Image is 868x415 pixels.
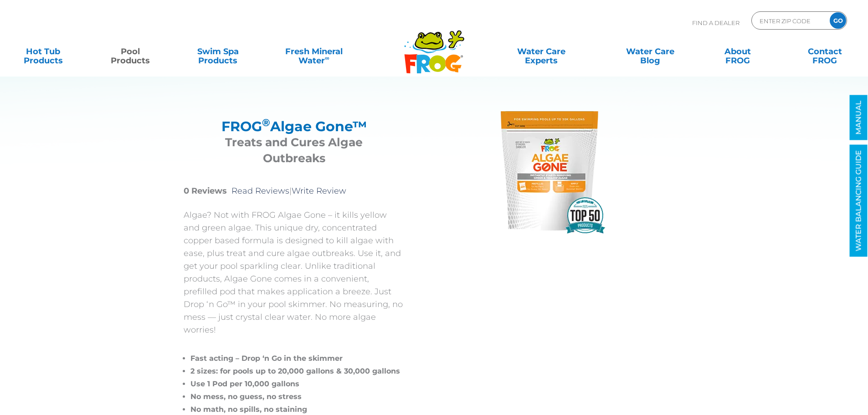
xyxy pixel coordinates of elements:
[325,54,329,61] sup: ∞
[616,42,684,61] a: Water CareBlog
[262,116,270,129] sup: ®
[791,42,859,61] a: ContactFROG
[399,18,469,74] img: Frog Products Logo
[850,95,868,140] a: MANUAL
[184,209,405,336] p: Algae? Not with FROG Algae Gone – it kills yellow and green algae. This unique dry, concentrated ...
[190,405,307,414] span: No math, no spills, no staining
[190,392,302,401] span: No mess, no guess, no stress
[190,365,405,378] li: 2 sizes: for pools up to 20,000 gallons & 30,000 gallons
[190,378,405,390] li: Use 1 Pod per 10,000 gallons
[9,42,77,61] a: Hot TubProducts
[195,134,393,166] h3: Treats and Cures Algae Outbreaks
[184,184,405,197] p: |
[271,42,356,61] a: Fresh MineralWater∞
[830,12,846,29] input: GO
[486,42,596,61] a: Water CareExperts
[184,186,227,196] strong: 0 Reviews
[97,42,164,61] a: PoolProducts
[195,118,393,134] h2: FROG Algae Gone™
[692,11,740,34] p: Find A Dealer
[231,186,289,196] a: Read Reviews
[184,42,252,61] a: Swim SpaProducts
[190,352,405,365] li: Fast acting – Drop ‘n Go in the skimmer
[292,186,346,196] a: Write Review
[850,145,868,257] a: WATER BALANCING GUIDE
[704,42,771,61] a: AboutFROG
